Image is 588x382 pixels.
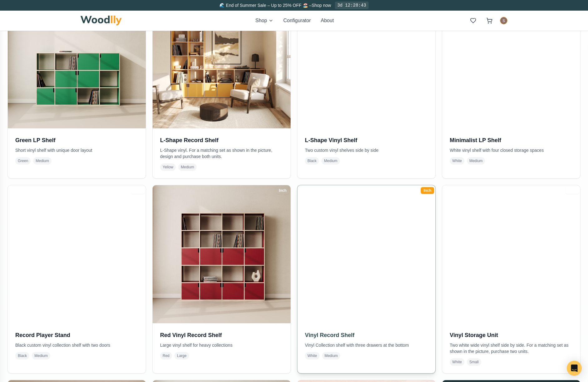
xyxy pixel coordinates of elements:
[305,136,428,145] h3: L-Shape Vinyl Shelf
[450,331,573,340] h3: Vinyl Storage Unit
[305,352,320,360] span: White
[219,3,311,8] span: 🌊 End of Summer Sale – Up to 25% OFF 🏖️ –
[33,157,51,165] span: Medium
[283,17,311,24] button: Configurator
[153,185,291,323] img: Red Vinyl Record Shelf
[255,17,273,24] button: Shop
[321,157,340,165] span: Medium
[500,17,507,24] button: Sam
[15,342,138,348] p: Black custom vinyl collection shelf with two doors
[160,136,283,145] h3: L-Shape Record Shelf
[15,352,29,360] span: Black
[450,342,573,355] p: Two white wide vinyl shelf side by side. For a matching set as shown in the picture, purchase two...
[467,358,481,366] span: Small
[15,136,138,145] h3: Green LP Shelf
[305,157,319,165] span: Black
[321,17,334,24] button: About
[174,352,189,360] span: Large
[450,157,464,165] span: White
[276,187,289,194] div: Inch
[160,352,172,360] span: Red
[450,358,464,366] span: White
[305,331,428,340] h3: Vinyl Record Shelf
[421,187,434,194] div: Inch
[467,157,485,165] span: Medium
[8,185,146,323] img: Record Player Stand
[500,17,507,24] img: Sam
[335,2,369,9] div: 3d 12:28:43
[450,136,573,145] h3: Minimalist LP Shelf
[81,16,122,26] img: Woodlly
[32,352,50,360] span: Medium
[15,147,138,153] p: Short vinyl shelf with unique door layout
[450,147,573,153] p: White vinyl shelf with four closed storage spaces
[294,182,439,327] img: Vinyl Record Shelf
[566,187,579,194] div: Inch
[305,147,428,153] p: Two custom vinyl shelves side by side
[178,163,197,171] span: Medium
[442,185,580,323] img: Vinyl Storage Unit
[567,361,582,376] div: Open Intercom Messenger
[131,187,145,194] div: Inch
[311,3,331,8] a: Shop now
[160,331,283,340] h3: Red Vinyl Record Shelf
[160,342,283,348] p: Large vinyl shelf for heavy collections
[160,163,176,171] span: Yellow
[305,342,428,348] p: Vinyl Collection shelf with three drawers at the bottom
[15,157,31,165] span: Green
[160,147,283,160] p: L-Shape vinyl. For a matching set as shown in the picture, design and purchase both units.
[322,352,341,360] span: Medium
[15,331,138,340] h3: Record Player Stand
